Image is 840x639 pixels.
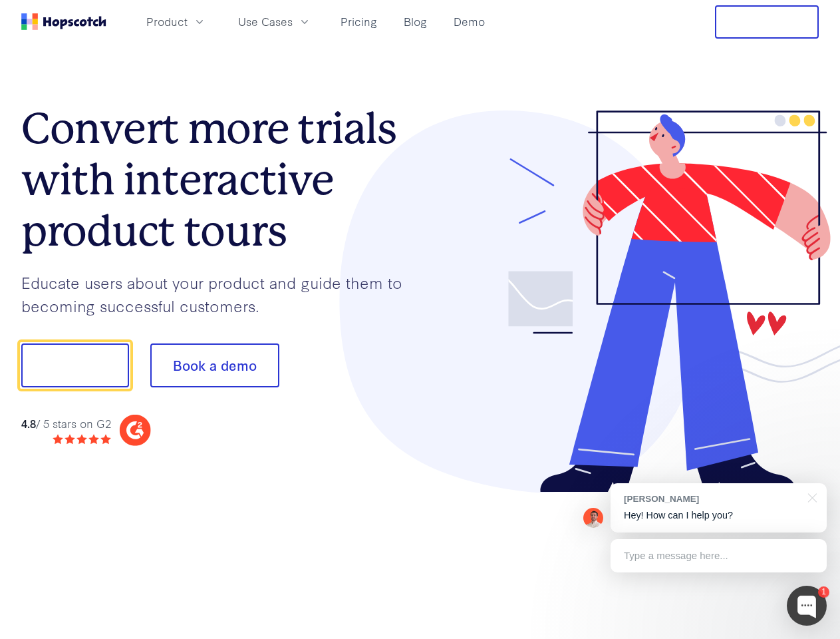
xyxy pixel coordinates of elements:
span: Use Cases [238,13,293,30]
img: Mark Spera [583,508,603,528]
button: Show me! [21,343,129,387]
a: Demo [448,11,490,33]
button: Book a demo [150,343,279,387]
span: Product [146,13,188,30]
p: Educate users about your product and guide them to becoming successful customers. [21,271,420,317]
button: Product [138,11,214,33]
div: [PERSON_NAME] [624,493,800,505]
a: Pricing [335,11,382,33]
div: / 5 stars on G2 [21,415,111,432]
button: Use Cases [230,11,319,33]
h1: Convert more trials with interactive product tours [21,103,420,256]
div: Type a message here... [611,539,827,572]
a: Blog [398,11,432,33]
strong: 4.8 [21,415,36,431]
p: Hey! How can I help you? [624,509,813,523]
button: Free Trial [715,5,819,39]
a: Home [21,13,106,30]
div: 1 [818,586,829,598]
